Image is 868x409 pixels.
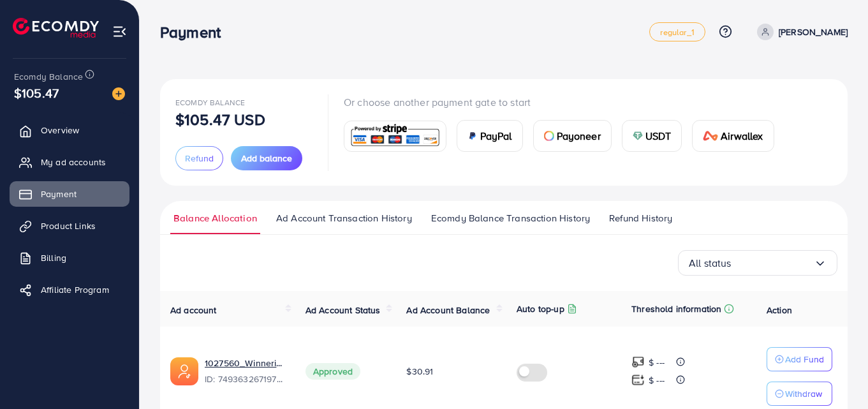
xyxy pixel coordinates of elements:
[649,22,705,41] a: regular_1
[721,128,763,144] span: Airwallex
[622,120,682,152] a: cardUSDT
[170,357,198,385] img: ic-ads-acc.e4c84228.svg
[14,70,83,83] span: Ecomdy Balance
[689,253,732,273] span: All status
[112,87,125,100] img: image
[175,146,223,170] button: Refund
[645,128,672,144] span: USDT
[10,181,129,207] a: Payment
[752,24,848,40] a: [PERSON_NAME]
[348,123,442,150] img: card
[779,24,848,40] p: [PERSON_NAME]
[814,352,858,399] iframe: Chat
[660,28,694,36] span: regular_1
[649,355,665,370] p: $ ---
[305,363,360,380] span: Approved
[557,128,601,144] span: Payoneer
[678,250,837,276] div: Search for option
[305,304,381,316] span: Ad Account Status
[344,121,446,152] a: card
[480,128,512,144] span: PayPal
[10,213,129,239] a: Product Links
[41,156,106,168] span: My ad accounts
[517,301,564,316] p: Auto top-up
[170,304,217,316] span: Ad account
[41,188,77,200] span: Payment
[175,97,245,108] span: Ecomdy Balance
[431,211,590,225] span: Ecomdy Balance Transaction History
[231,146,302,170] button: Add balance
[276,211,412,225] span: Ad Account Transaction History
[10,117,129,143] a: Overview
[205,373,285,385] span: ID: 7493632671978045448
[112,24,127,39] img: menu
[649,373,665,388] p: $ ---
[41,124,79,137] span: Overview
[544,131,554,141] img: card
[732,253,814,273] input: Search for option
[10,149,129,175] a: My ad accounts
[205,357,285,369] a: 1027560_Winnerize_1744747938584
[185,152,214,165] span: Refund
[767,304,792,316] span: Action
[533,120,612,152] a: cardPayoneer
[205,357,285,386] div: <span class='underline'>1027560_Winnerize_1744747938584</span></br>7493632671978045448
[609,211,672,225] span: Refund History
[175,112,265,127] p: $105.47 USD
[241,152,292,165] span: Add balance
[344,94,784,110] p: Or choose another payment gate to start
[767,347,832,371] button: Add Fund
[631,301,721,316] p: Threshold information
[633,131,643,141] img: card
[467,131,478,141] img: card
[41,219,96,232] span: Product Links
[703,131,718,141] img: card
[692,120,774,152] a: cardAirwallex
[457,120,523,152] a: cardPayPal
[767,382,832,406] button: Withdraw
[10,277,129,302] a: Affiliate Program
[173,211,257,225] span: Balance Allocation
[406,304,490,316] span: Ad Account Balance
[160,23,231,41] h3: Payment
[785,386,822,401] p: Withdraw
[631,355,645,369] img: top-up amount
[785,352,824,367] p: Add Fund
[41,283,109,296] span: Affiliate Program
[13,18,99,38] img: logo
[631,373,645,387] img: top-up amount
[14,84,59,102] span: $105.47
[41,251,66,264] span: Billing
[10,245,129,271] a: Billing
[406,365,433,378] span: $30.91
